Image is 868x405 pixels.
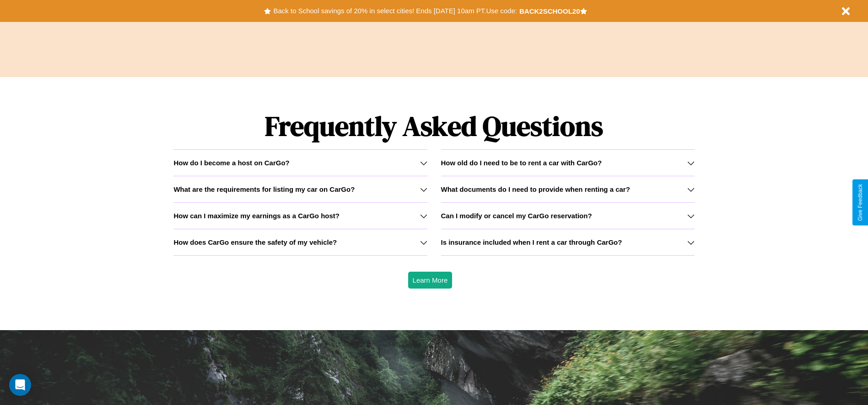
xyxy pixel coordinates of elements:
[441,185,630,193] h3: What documents do I need to provide when renting a car?
[9,374,31,396] div: Open Intercom Messenger
[173,212,340,220] h3: How can I maximize my earnings as a CarGo host?
[519,7,580,15] b: BACK2SCHOOL20
[441,159,602,167] h3: How old do I need to be to rent a car with CarGo?
[173,159,289,167] h3: How do I become a host on CarGo?
[173,238,337,246] h3: How does CarGo ensure the safety of my vehicle?
[271,5,519,17] button: Back to School savings of 20% in select cities! Ends [DATE] 10am PT.Use code:
[408,272,453,289] button: Learn More
[441,212,592,220] h3: Can I modify or cancel my CarGo reservation?
[441,238,622,246] h3: Is insurance included when I rent a car through CarGo?
[173,103,694,149] h1: Frequently Asked Questions
[857,184,863,221] div: Give Feedback
[173,185,355,193] h3: What are the requirements for listing my car on CarGo?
